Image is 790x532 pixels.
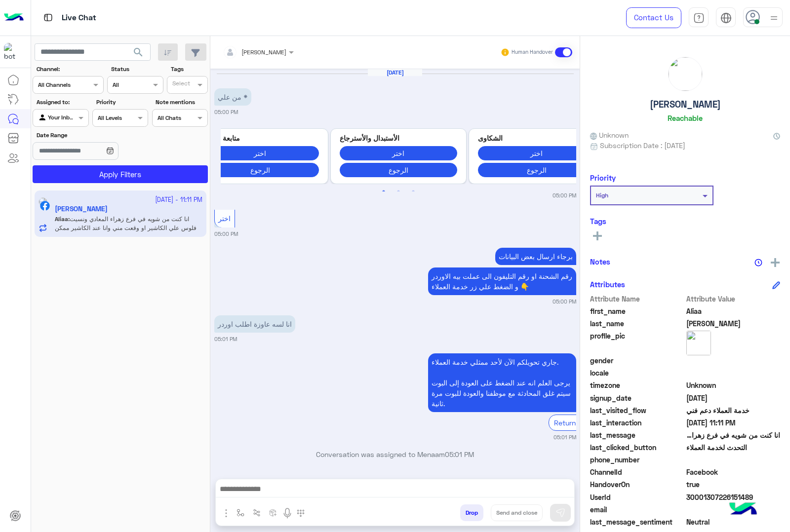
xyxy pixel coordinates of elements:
[132,46,144,58] span: search
[368,69,422,76] h6: [DATE]
[478,163,595,177] button: الرجوع
[201,133,319,143] p: متابعة الاوردر
[171,65,207,74] label: Tags
[686,393,781,403] span: 2025-09-30T13:09:19.952Z
[669,57,702,91] img: picture
[686,442,781,453] span: التحدث لخدمة العملاء
[590,331,684,353] span: profile_pic
[726,493,760,527] img: hulul-logo.png
[379,187,389,196] button: 1 of 2
[214,108,238,116] small: 05:00 PM
[686,467,781,477] span: 0
[590,467,684,477] span: ChannelId
[408,187,418,196] button: 3 of 2
[754,259,762,266] img: notes
[549,415,603,431] div: Return to Bot
[156,98,206,107] label: Note mentions
[686,318,781,329] span: Mahmoud
[394,187,403,196] button: 2 of 2
[253,509,261,517] img: Trigger scenario
[590,294,684,304] span: Attribute Name
[428,353,576,412] p: 30/9/2025, 5:01 PM
[249,504,265,521] button: Trigger scenario
[42,11,54,24] img: tab
[281,507,293,519] img: send voice note
[96,98,147,107] label: Priority
[126,43,151,65] button: search
[62,11,96,25] p: Live Chat
[590,257,610,266] h6: Notes
[553,298,576,305] small: 05:00 PM
[590,405,684,416] span: last_visited_flow
[553,191,576,199] small: 05:00 PM
[33,165,208,183] button: Apply Filters
[768,12,780,24] img: profile
[686,355,781,366] span: null
[693,12,705,24] img: tab
[590,418,684,428] span: last_interaction
[4,43,22,61] img: 713415422032625
[590,517,684,527] span: last_message_sentiment
[269,509,277,517] img: create order
[428,267,576,295] p: 30/9/2025, 5:00 PM
[686,331,711,355] img: picture
[478,146,595,160] button: اختر
[297,509,305,517] img: make a call
[626,7,681,28] a: Contact Us
[233,504,249,521] button: select flow
[600,140,685,151] span: Subscription Date : [DATE]
[590,492,684,502] span: UserId
[686,405,781,416] span: خدمة العملاء دعم فني
[37,65,103,74] label: Channel:
[37,98,87,107] label: Assigned to:
[686,492,781,502] span: 30001307226151489
[720,12,732,24] img: tab
[590,173,616,182] h6: Priority
[237,509,244,517] img: select flow
[590,430,684,440] span: last_message
[668,114,703,122] h6: Reachable
[171,79,190,90] div: Select
[590,130,629,140] span: Unknown
[491,504,543,521] button: Send and close
[686,368,781,378] span: null
[214,335,237,343] small: 05:01 PM
[686,455,781,465] span: null
[214,230,238,238] small: 05:00 PM
[478,133,595,143] p: الشكاوى
[214,449,576,459] p: Conversation was assigned to Menaam
[771,258,780,267] img: add
[460,504,483,521] button: Drop
[214,315,295,333] p: 30/9/2025, 5:01 PM
[495,248,576,265] p: 30/9/2025, 5:00 PM
[340,146,457,160] button: اختر
[111,65,162,74] label: Status
[686,294,781,304] span: Attribute Value
[590,318,684,329] span: last_name
[265,504,281,521] button: create order
[445,450,474,458] span: 05:01 PM
[686,418,781,428] span: 2025-10-01T20:11:03.068Z
[37,131,147,140] label: Date Range
[590,306,684,316] span: first_name
[590,479,684,490] span: HandoverOn
[214,88,251,106] p: 30/9/2025, 5:00 PM
[686,430,781,440] span: انا كنت من شويه في فرع زهراء المعادي ونسيت فلوس علي الكاشير او وقعت مني وانا عند الكاشير ممكن بس ...
[590,368,684,378] span: locale
[590,280,625,289] h6: Attributes
[512,48,553,56] small: Human Handover
[555,508,565,518] img: send message
[590,393,684,403] span: signup_date
[220,507,232,519] img: send attachment
[650,99,721,110] h5: [PERSON_NAME]
[340,163,457,177] button: الرجوع
[553,433,576,441] small: 05:01 PM
[686,517,781,527] span: 0
[686,306,781,316] span: Aliaa
[689,7,709,28] a: tab
[4,7,24,28] img: Logo
[686,504,781,515] span: null
[686,380,781,390] span: Unknown
[590,504,684,515] span: email
[686,479,781,490] span: true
